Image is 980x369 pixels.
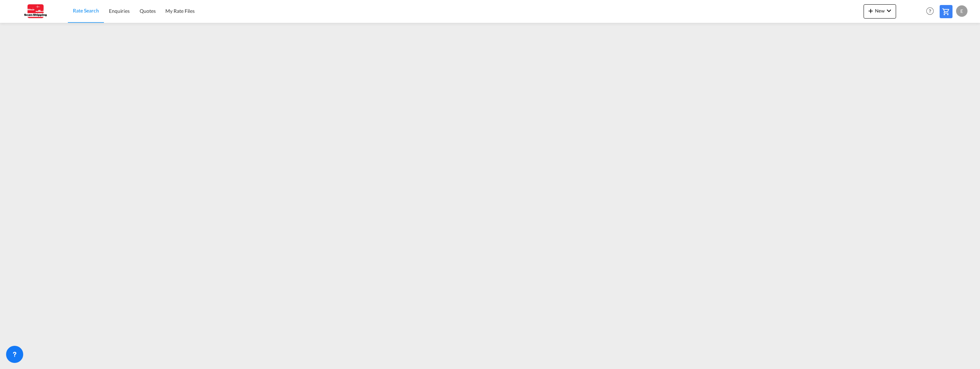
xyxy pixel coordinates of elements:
[866,8,893,14] span: New
[866,6,875,15] md-icon: icon-plus 400-fg
[73,7,99,14] span: Rate Search
[11,3,59,19] img: 123b615026f311ee80dabbd30bc9e10f.jpg
[864,4,896,19] button: icon-plus 400-fgNewicon-chevron-down
[140,8,155,14] span: Quotes
[165,8,195,14] span: My Rate Files
[924,5,940,18] div: Help
[924,5,936,17] span: Help
[109,8,130,14] span: Enquiries
[885,6,893,15] md-icon: icon-chevron-down
[956,5,967,17] div: E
